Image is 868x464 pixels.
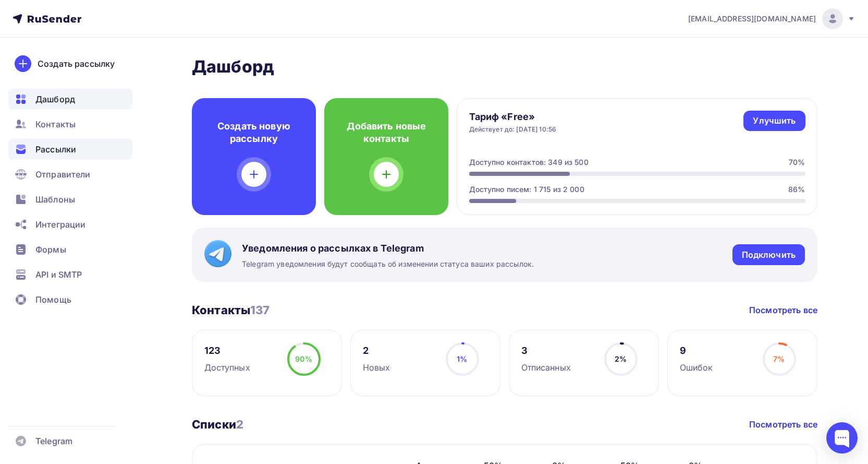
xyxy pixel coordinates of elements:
span: 2 [236,418,243,431]
span: Контакты [35,118,76,130]
span: Рассылки [35,143,76,156]
span: Telegram [35,435,72,447]
span: Интеграции [35,218,85,231]
span: Шаблоны [35,193,75,206]
div: 123 [204,344,250,357]
h4: Создать новую рассылку [209,120,299,145]
a: Улучшить [743,111,805,131]
a: Дашборд [8,89,132,110]
div: Подключить [742,249,796,261]
div: 86% [788,184,805,195]
div: Отписанных [521,361,571,374]
span: Telegram уведомления будут сообщать об изменении статуса ваших рассылок. [242,259,534,269]
span: API и SMTP [35,268,82,281]
a: Посмотреть все [749,304,817,316]
div: 9 [680,344,713,357]
span: Отправители [35,168,91,181]
span: Помощь [35,293,71,306]
div: 3 [521,344,571,357]
div: Доступных [204,361,250,374]
span: 2% [615,354,627,363]
a: Шаблоны [8,189,132,210]
a: Посмотреть все [749,418,817,431]
span: 137 [250,303,270,317]
div: Улучшить [753,115,796,127]
span: 90% [295,354,312,363]
h3: Списки [192,417,243,432]
div: Новых [363,361,390,374]
div: Доступно контактов: 349 из 500 [469,157,589,168]
div: Доступно писем: 1 715 из 2 000 [469,184,584,195]
div: Создать рассылку [38,57,115,70]
span: Уведомления о рассылках в Telegram [242,242,534,255]
h3: Контакты [192,303,270,317]
div: Действует до: [DATE] 10:56 [469,125,557,134]
span: Дашборд [35,93,75,105]
h2: Дашборд [192,56,817,77]
div: 70% [789,157,805,168]
h4: Добавить новые контакты [341,120,432,145]
span: [EMAIL_ADDRESS][DOMAIN_NAME] [688,14,816,24]
a: Рассылки [8,139,132,160]
a: Отправители [8,164,132,185]
div: Ошибок [680,361,713,374]
h4: Тариф «Free» [469,111,557,123]
div: 2 [363,344,390,357]
a: [EMAIL_ADDRESS][DOMAIN_NAME] [688,8,855,29]
a: Контакты [8,114,132,135]
span: 7% [773,354,785,363]
a: Формы [8,239,132,260]
span: Формы [35,243,66,256]
span: 1% [457,354,467,363]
